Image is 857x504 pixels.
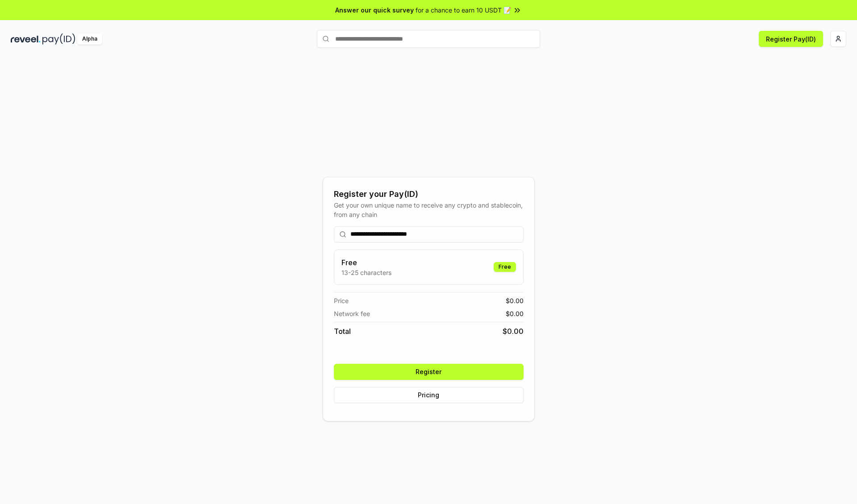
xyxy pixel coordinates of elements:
[334,200,524,219] div: Get your own unique name to receive any crypto and stablecoin, from any chain
[11,33,41,45] img: reveel_dark
[759,31,823,47] button: Register Pay(ID)
[341,268,391,277] p: 13-25 characters
[506,309,524,318] span: $ 0.00
[494,262,516,272] div: Free
[334,387,524,403] button: Pricing
[335,5,414,15] span: Answer our quick survey
[334,326,351,337] span: Total
[503,326,524,337] span: $ 0.00
[42,33,75,45] img: pay_id
[77,33,102,45] div: Alpha
[334,364,524,380] button: Register
[334,188,524,200] div: Register your Pay(ID)
[334,296,349,305] span: Price
[416,5,511,15] span: for a chance to earn 10 USDT 📝
[334,309,370,318] span: Network fee
[506,296,524,305] span: $ 0.00
[341,257,391,268] h3: Free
